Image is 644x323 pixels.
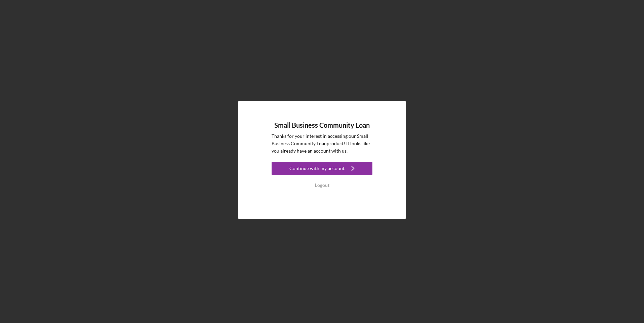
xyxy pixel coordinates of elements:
div: Continue with my account [289,162,345,175]
div: Logout [315,178,329,192]
button: Logout [272,178,372,192]
button: Continue with my account [272,162,372,175]
a: Continue with my account [272,162,372,177]
p: Thanks for your interest in accessing our Small Business Community Loan product! It looks like yo... [272,132,372,155]
h4: Small Business Community Loan [274,121,370,129]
